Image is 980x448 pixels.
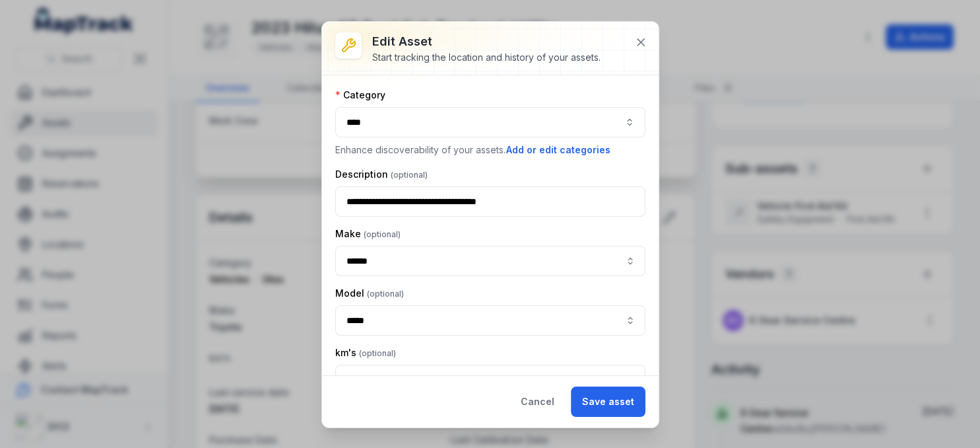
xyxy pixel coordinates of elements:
[335,89,385,102] label: Category
[335,168,428,181] label: Description
[506,143,611,157] button: Add or edit categories
[335,227,401,241] label: Make
[509,387,566,417] button: Cancel
[335,346,396,359] label: km's
[335,143,645,157] p: Enhance discoverability of your assets.
[571,387,645,417] button: Save asset
[335,287,404,300] label: Model
[335,365,645,395] input: asset-edit:cf[53f28c28-b0e0-435b-93c8-a64eac8d27a7]-label
[372,32,601,51] h3: Edit asset
[335,246,645,276] input: asset-edit:cf[22ab1470-93eb-4cc8-afc1-b7df000237c4]-label
[335,305,645,336] input: asset-edit:cf[2cdd2775-c7d8-450d-b98a-5757d661b82d]-label
[372,51,601,64] div: Start tracking the location and history of your assets.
